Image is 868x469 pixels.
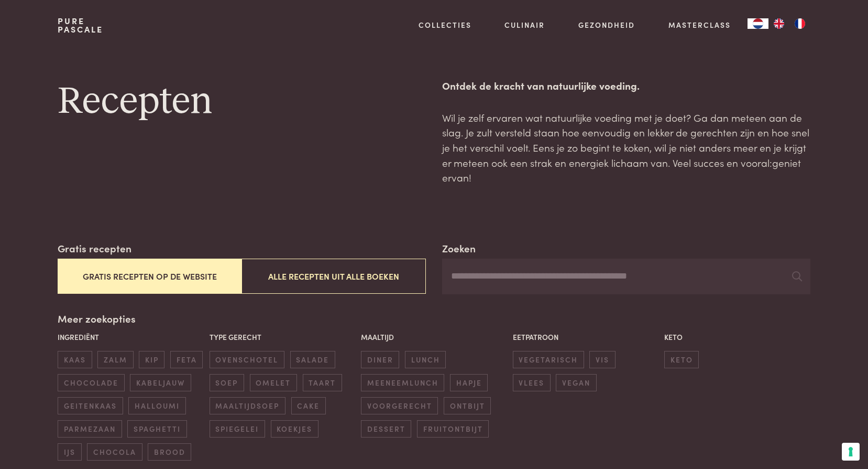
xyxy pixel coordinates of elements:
[748,18,768,29] div: Language
[271,420,318,438] span: koekjes
[361,351,399,368] span: diner
[58,332,204,343] p: Ingrediënt
[442,78,640,92] strong: Ontdek de kracht van natuurlijke voeding.
[361,374,444,391] span: meeneemlunch
[664,332,810,343] p: Keto
[442,241,476,256] label: Zoeken
[87,443,142,461] span: chocola
[504,19,545,30] a: Culinair
[417,420,489,438] span: fruitontbijt
[58,443,81,461] span: ijs
[513,351,584,368] span: vegetarisch
[768,18,810,29] ul: Language list
[842,443,860,461] button: Uw voorkeuren voor toestemming voor trackingtechnologieën
[127,420,186,438] span: spaghetti
[291,397,326,414] span: cake
[58,420,122,438] span: parmezaan
[58,78,425,125] h1: Recepten
[556,374,596,391] span: vegan
[210,332,356,343] p: Type gerecht
[58,259,241,294] button: Gratis recepten op de website
[97,351,133,368] span: zalm
[789,18,810,29] a: FR
[128,397,185,414] span: halloumi
[250,374,297,391] span: omelet
[148,443,191,461] span: brood
[361,397,438,414] span: voorgerecht
[442,110,810,185] p: Wil je zelf ervaren wat natuurlijke voeding met je doet? Ga dan meteen aan de slag. Je zult verst...
[668,19,731,30] a: Masterclass
[290,351,335,368] span: salade
[513,374,551,391] span: vlees
[444,397,491,414] span: ontbijt
[768,18,789,29] a: EN
[361,332,507,343] p: Maaltijd
[139,351,164,368] span: kip
[58,397,123,414] span: geitenkaas
[405,351,446,368] span: lunch
[210,351,284,368] span: ovenschotel
[58,17,103,34] a: PurePascale
[748,18,810,29] aside: Language selected: Nederlands
[130,374,191,391] span: kabeljauw
[58,241,131,256] label: Gratis recepten
[578,19,635,30] a: Gezondheid
[241,259,425,294] button: Alle recepten uit alle boeken
[210,397,285,414] span: maaltijdsoep
[589,351,615,368] span: vis
[450,374,488,391] span: hapje
[58,374,124,391] span: chocolade
[303,374,342,391] span: taart
[361,420,411,438] span: dessert
[210,374,244,391] span: soep
[210,420,265,438] span: spiegelei
[170,351,203,368] span: feta
[664,351,699,368] span: keto
[513,332,659,343] p: Eetpatroon
[748,18,768,29] a: NL
[58,351,92,368] span: kaas
[419,19,471,30] a: Collecties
